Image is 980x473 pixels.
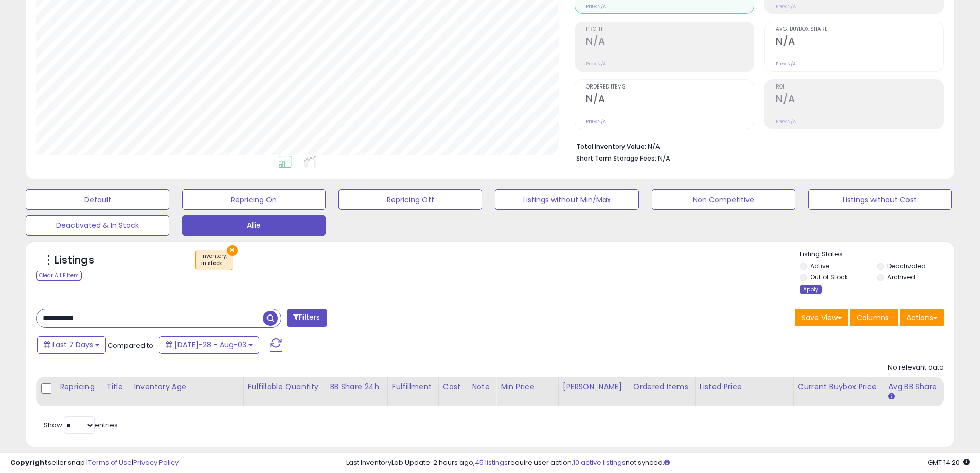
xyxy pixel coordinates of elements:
[633,381,691,392] div: Ordered Items
[44,420,118,430] span: Show: entries
[586,27,754,32] span: Profit
[501,381,554,392] div: Min Price
[576,142,646,151] b: Total Inventory Value:
[857,312,889,323] span: Columns
[928,458,970,467] span: 2025-08-11 14:20 GMT
[159,336,259,354] button: [DATE]-28 - Aug-03
[576,139,936,152] li: N/A
[227,245,238,256] button: ×
[586,84,754,90] span: Ordered Items
[106,381,126,392] div: Title
[887,273,915,282] label: Archived
[330,381,383,392] div: BB Share 24h.
[900,309,944,326] button: Actions
[652,189,795,210] button: Non Competitive
[392,381,434,392] div: Fulfillment
[182,189,326,210] button: Repricing On
[346,458,970,468] div: Last InventoryLab Update: 2 hours ago, require user action, not synced.
[134,381,239,392] div: Inventory Age
[658,153,670,163] span: N/A
[850,309,898,326] button: Columns
[26,215,169,236] button: Deactivated & In Stock
[443,381,463,392] div: Cost
[52,340,93,350] span: Last 7 Days
[776,3,796,9] small: Prev: N/A
[133,458,179,467] a: Privacy Policy
[475,458,508,467] a: 45 listings
[108,341,155,351] span: Compared to:
[586,118,606,125] small: Prev: N/A
[563,381,625,392] div: [PERSON_NAME]
[248,381,322,392] div: Fulfillable Quantity
[776,118,796,125] small: Prev: N/A
[586,36,754,49] h2: N/A
[810,273,848,282] label: Out of Stock
[810,261,829,270] label: Active
[800,285,822,294] div: Apply
[888,363,944,373] div: No relevant data
[60,381,98,392] div: Repricing
[776,27,943,32] span: Avg. Buybox Share
[586,3,606,9] small: Prev: N/A
[37,336,106,354] button: Last 7 Days
[586,93,754,107] h2: N/A
[798,381,880,392] div: Current Buybox Price
[182,215,326,236] button: Allie
[287,309,327,327] button: Filters
[776,93,943,107] h2: N/A
[174,340,246,350] span: [DATE]-28 - Aug-03
[88,458,132,467] a: Terms of Use
[887,261,926,270] label: Deactivated
[495,189,638,210] button: Listings without Min/Max
[10,458,48,467] strong: Copyright
[888,381,939,392] div: Avg BB Share
[55,253,94,268] h5: Listings
[26,189,169,210] button: Default
[573,458,626,467] a: 10 active listings
[776,36,943,49] h2: N/A
[795,309,848,326] button: Save View
[888,392,894,401] small: Avg BB Share.
[10,458,179,468] div: seller snap | |
[338,189,482,210] button: Repricing Off
[201,252,227,268] span: Inventory :
[576,154,656,163] b: Short Term Storage Fees:
[800,250,954,259] p: Listing States:
[776,84,943,90] span: ROI
[586,61,606,67] small: Prev: N/A
[700,381,789,392] div: Listed Price
[776,61,796,67] small: Prev: N/A
[201,260,227,267] div: in stock
[36,271,82,281] div: Clear All Filters
[472,381,492,392] div: Note
[808,189,952,210] button: Listings without Cost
